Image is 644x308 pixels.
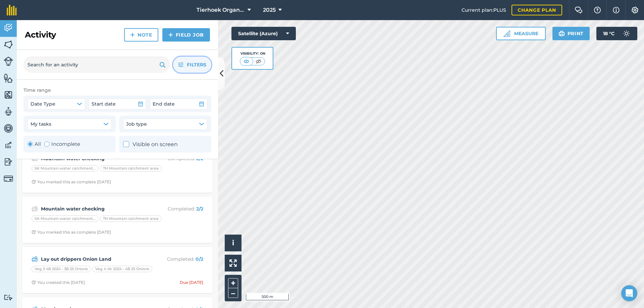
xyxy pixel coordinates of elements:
[123,140,178,149] label: Visible on screen
[593,7,601,13] img: A question mark icon
[32,180,36,184] img: Clock with arrow pointing clockwise
[4,123,13,133] img: svg+xml;base64,PD94bWwgdmVyc2lvbj0iMS4wIiBlbmNvZGluZz0idXRmLTgiPz4KPCEtLSBHZW5lcmF0b3I6IEFkb2JlIE...
[229,259,237,267] img: Four arrows, one pointing top left, one top right, one bottom right and the last bottom left
[32,230,111,235] div: You marked this as complete [DATE]
[187,61,206,68] span: Filters
[620,27,633,40] img: svg+xml;base64,PD94bWwgdmVyc2lvbj0iMS4wIiBlbmNvZGluZz0idXRmLTgiPz4KPCEtLSBHZW5lcmF0b3I6IEFkb2JlIE...
[124,28,158,42] a: Note
[44,140,80,148] label: Incomplete
[631,7,639,13] img: A cog icon
[130,31,135,39] img: svg+xml;base64,PHN2ZyB4bWxucz0iaHR0cDovL3d3dy53My5vcmcvMjAwMC9zdmciIHdpZHRoPSIxNCIgaGVpZ2h0PSIyNC...
[254,58,263,65] img: svg+xml;base64,PHN2ZyB4bWxucz0iaHR0cDovL3d3dy53My5vcmcvMjAwMC9zdmciIHdpZHRoPSI1MCIgaGVpZ2h0PSI0MC...
[126,120,147,128] span: Job type
[28,119,112,129] button: My tasks
[228,288,238,298] button: –
[196,156,203,162] strong: 2 / 2
[26,201,209,239] a: Mountain water checkingCompleted: 2/2SK Mountain water catchment areaTH Mountain catchment areaCl...
[173,57,211,73] button: Filters
[558,29,565,38] img: svg+xml;base64,PHN2ZyB4bWxucz0iaHR0cDovL3d3dy53My5vcmcvMjAwMC9zdmciIHdpZHRoPSIxOSIgaGVpZ2h0PSIyNC...
[196,256,203,262] strong: 0 / 2
[92,266,152,272] div: Veg 4 4b 2024 - 4B 25 Onions
[25,29,56,40] h2: Activity
[159,61,166,69] img: svg+xml;base64,PHN2ZyB4bWxucz0iaHR0cDovL3d3dy53My5vcmcvMjAwMC9zdmciIHdpZHRoPSIxOSIgaGVpZ2h0PSIyNC...
[28,140,41,148] label: All
[613,6,620,14] img: svg+xml;base64,PHN2ZyB4bWxucz0iaHR0cDovL3d3dy53My5vcmcvMjAwMC9zdmciIHdpZHRoPSIxNyIgaGVpZ2h0PSIxNy...
[228,278,238,288] button: +
[150,255,203,263] p: Completed :
[162,28,210,42] a: Field Job
[168,31,173,39] img: svg+xml;base64,PHN2ZyB4bWxucz0iaHR0cDovL3d3dy53My5vcmcvMjAwMC9zdmciIHdpZHRoPSIxNCIgaGVpZ2h0PSIyNC...
[7,5,17,15] img: fieldmargin Logo
[4,157,13,167] img: svg+xml;base64,PD94bWwgdmVyc2lvbj0iMS4wIiBlbmNvZGluZz0idXRmLTgiPz4KPCEtLSBHZW5lcmF0b3I6IEFkb2JlIE...
[41,255,147,263] strong: Lay out drippers Onion Land
[23,57,170,73] input: Search for an activity
[4,294,13,301] img: svg+xml;base64,PD94bWwgdmVyc2lvbj0iMS4wIiBlbmNvZGluZz0idXRmLTgiPz4KPCEtLSBHZW5lcmF0b3I6IEFkb2JlIE...
[603,27,614,40] span: 18 ° C
[32,266,91,272] div: Veg 3 4B 2024 - 3B 25 Onions
[32,280,36,285] img: Clock with arrow pointing clockwise
[150,99,207,109] button: End date
[231,27,296,40] button: Satellite (Azure)
[28,140,80,148] div: Toggle Activity
[123,119,207,129] button: Job type
[4,140,13,150] img: svg+xml;base64,PD94bWwgdmVyc2lvbj0iMS4wIiBlbmNvZGluZz0idXRmLTgiPz4KPCEtLSBHZW5lcmF0b3I6IEFkb2JlIE...
[100,215,162,222] div: TH Mountain catchment area
[31,120,51,128] span: My tasks
[263,6,276,14] span: 2025
[26,251,209,289] a: Lay out drippers Onion LandCompleted: 0/2Veg 3 4B 2024 - 3B 25 OnionsVeg 4 4b 2024 - 4B 25 Onions...
[32,230,36,234] img: Clock with arrow pointing clockwise
[621,285,637,301] div: Open Intercom Messenger
[503,30,510,37] img: Ruler icon
[496,27,546,40] button: Measure
[32,280,85,285] div: You created this [DATE]
[4,90,13,100] img: svg+xml;base64,PHN2ZyB4bWxucz0iaHR0cDovL3d3dy53My5vcmcvMjAwMC9zdmciIHdpZHRoPSI1NiIgaGVpZ2h0PSI2MC...
[28,99,85,109] button: Date Type
[4,174,13,183] img: svg+xml;base64,PD94bWwgdmVyc2lvbj0iMS4wIiBlbmNvZGluZz0idXRmLTgiPz4KPCEtLSBHZW5lcmF0b3I6IEFkb2JlIE...
[4,40,13,50] img: svg+xml;base64,PHN2ZyB4bWxucz0iaHR0cDovL3d3dy53My5vcmcvMjAwMC9zdmciIHdpZHRoPSI1NiIgaGVpZ2h0PSI2MC...
[41,205,147,212] strong: Mountain water checking
[462,6,506,14] span: Current plan : PLUS
[32,165,99,172] div: SK Mountain water catchment area
[100,165,162,172] div: TH Mountain catchment area
[232,239,234,247] span: i
[196,206,203,212] strong: 2 / 2
[596,27,637,40] button: 18 °C
[89,99,146,109] button: Start date
[32,179,111,185] div: You marked this as complete [DATE]
[197,6,245,14] span: Tierhoek Organic Farm
[153,100,175,108] span: End date
[180,280,203,285] div: Due [DATE]
[23,86,211,94] div: Time range
[32,215,99,222] div: SK Mountain water catchment area
[552,27,590,40] button: Print
[26,150,209,189] a: Mountain water checkingCompleted: 2/2SK Mountain water catchment areaTH Mountain catchment areaCl...
[32,255,38,263] img: svg+xml;base64,PD94bWwgdmVyc2lvbj0iMS4wIiBlbmNvZGluZz0idXRmLTgiPz4KPCEtLSBHZW5lcmF0b3I6IEFkb2JlIE...
[512,5,562,15] a: Change plan
[150,205,203,212] p: Completed :
[242,58,251,65] img: svg+xml;base64,PHN2ZyB4bWxucz0iaHR0cDovL3d3dy53My5vcmcvMjAwMC9zdmciIHdpZHRoPSI1MCIgaGVpZ2h0PSI0MC...
[225,235,241,251] button: i
[92,100,116,108] span: Start date
[4,57,13,66] img: svg+xml;base64,PD94bWwgdmVyc2lvbj0iMS4wIiBlbmNvZGluZz0idXRmLTgiPz4KPCEtLSBHZW5lcmF0b3I6IEFkb2JlIE...
[240,51,265,56] div: Visibility: On
[31,100,55,108] span: Date Type
[32,205,38,213] img: svg+xml;base64,PD94bWwgdmVyc2lvbj0iMS4wIiBlbmNvZGluZz0idXRmLTgiPz4KPCEtLSBHZW5lcmF0b3I6IEFkb2JlIE...
[4,73,13,83] img: svg+xml;base64,PHN2ZyB4bWxucz0iaHR0cDovL3d3dy53My5vcmcvMjAwMC9zdmciIHdpZHRoPSI1NiIgaGVpZ2h0PSI2MC...
[4,107,13,117] img: svg+xml;base64,PD94bWwgdmVyc2lvbj0iMS4wIiBlbmNvZGluZz0idXRmLTgiPz4KPCEtLSBHZW5lcmF0b3I6IEFkb2JlIE...
[4,23,13,33] img: svg+xml;base64,PD94bWwgdmVyc2lvbj0iMS4wIiBlbmNvZGluZz0idXRmLTgiPz4KPCEtLSBHZW5lcmF0b3I6IEFkb2JlIE...
[575,7,583,13] img: Two speech bubbles overlapping with the left bubble in the forefront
